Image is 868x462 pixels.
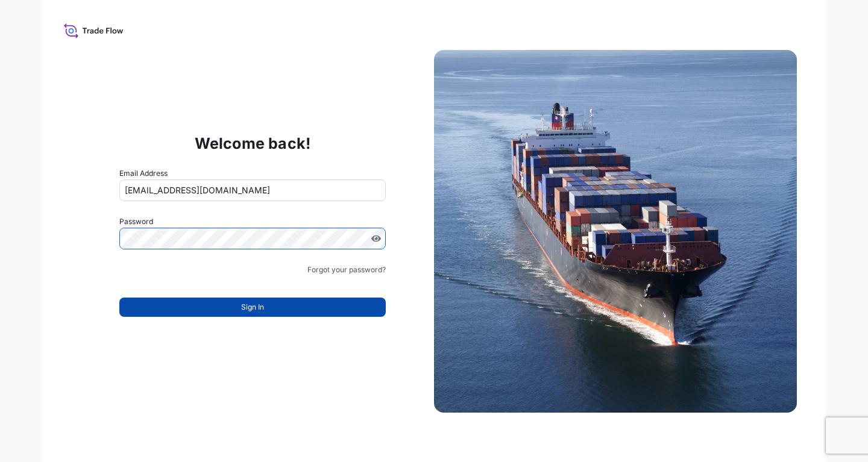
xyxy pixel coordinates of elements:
[119,216,386,228] label: Password
[195,134,311,153] p: Welcome back!
[307,264,386,276] a: Forgot your password?
[119,298,386,317] button: Sign In
[241,301,264,313] span: Sign In
[119,167,168,179] label: Email Address
[371,234,381,243] button: Show password
[434,50,797,413] img: Ship illustration
[119,179,386,201] input: example@gmail.com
